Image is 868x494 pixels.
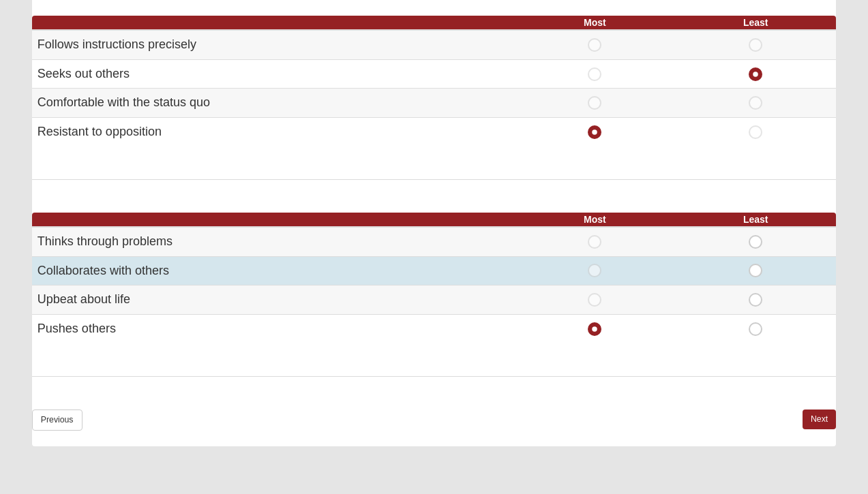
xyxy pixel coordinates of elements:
[514,213,675,227] th: Most
[32,314,515,343] td: Pushes others
[32,118,515,146] td: Resistant to opposition
[32,227,515,256] td: Thinks through problems
[32,256,515,285] td: Collaborates with others
[32,30,515,59] td: Follows instructions precisely
[32,285,515,315] td: Upbeat about life
[803,410,836,429] a: Next
[32,59,515,89] td: Seeks out others
[514,16,675,30] th: Most
[32,89,515,118] td: Comfortable with the status quo
[675,213,836,227] th: Least
[675,16,836,30] th: Least
[32,410,83,431] a: Previous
